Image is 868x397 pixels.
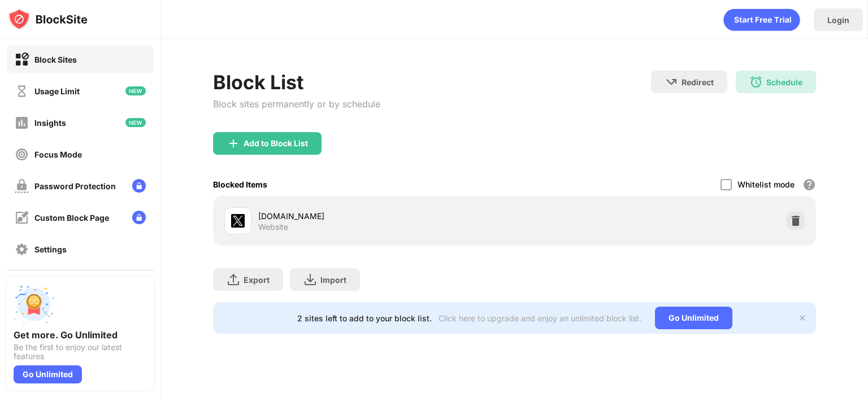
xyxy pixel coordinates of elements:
[244,275,270,285] div: Export
[15,179,29,193] img: password-protection-off.svg
[8,8,88,30] img: logo-blocksite.svg
[14,284,54,325] img: push-unlimited.svg
[258,222,288,232] div: Website
[34,245,67,254] div: Settings
[34,181,116,191] div: Password Protection
[737,180,795,189] div: Whitelist mode
[766,77,802,87] div: Schedule
[34,213,109,223] div: Custom Block Page
[15,242,29,256] img: settings-off.svg
[682,77,714,87] div: Redirect
[827,15,849,25] div: Login
[34,150,82,159] div: Focus Mode
[14,343,147,361] div: Be the first to enjoy our latest features
[244,139,308,148] div: Add to Block List
[14,329,147,341] div: Get more. Go Unlimited
[655,307,732,329] div: Go Unlimited
[15,53,29,67] img: block-on.svg
[723,8,800,31] div: animation
[231,214,245,228] img: favicons
[125,118,146,127] img: new-icon.svg
[125,86,146,95] img: new-icon.svg
[798,313,807,322] img: x-button.svg
[15,147,29,162] img: focus-off.svg
[213,180,267,189] div: Blocked Items
[320,275,346,285] div: Import
[15,211,29,225] img: customize-block-page-off.svg
[213,98,380,110] div: Block sites permanently or by schedule
[34,55,77,64] div: Block Sites
[439,313,641,323] div: Click here to upgrade and enjoy an unlimited block list.
[14,365,82,383] div: Go Unlimited
[213,71,380,94] div: Block List
[258,210,514,222] div: [DOMAIN_NAME]
[15,84,29,98] img: time-usage-off.svg
[34,86,80,96] div: Usage Limit
[132,179,146,193] img: lock-menu.svg
[34,118,66,128] div: Insights
[297,313,432,323] div: 2 sites left to add to your block list.
[132,211,146,224] img: lock-menu.svg
[15,116,29,130] img: insights-off.svg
